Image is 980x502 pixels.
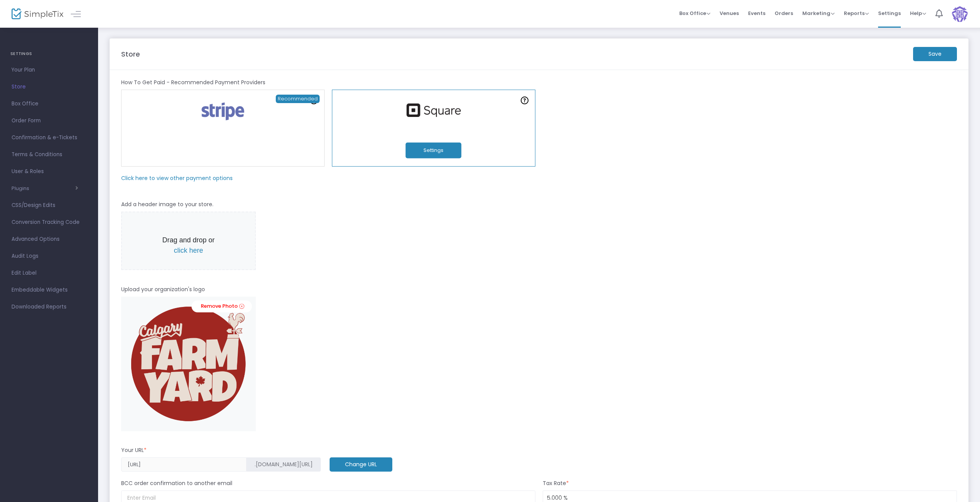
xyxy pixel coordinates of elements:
m-panel-title: Store [121,49,140,59]
span: Store [12,82,87,92]
span: Order Form [12,116,87,126]
span: Embeddable Widgets [12,285,87,295]
span: Audit Logs [12,251,87,261]
img: square.png [403,103,464,117]
m-panel-subtitle: Upload your organization's logo [121,285,205,294]
m-panel-subtitle: Your URL [121,446,147,454]
span: CSS/Design Edits [12,200,87,210]
m-button: Save [913,47,957,61]
span: Recommended [276,95,320,103]
span: Venues [720,3,739,23]
span: click here [174,247,203,254]
span: Conversion Tracking Code [12,217,87,227]
button: Plugins [12,185,78,192]
m-panel-subtitle: BCC order confirmation to another email [121,479,232,487]
span: Settings [878,3,901,23]
span: Confirmation & e-Tickets [12,133,87,143]
m-panel-subtitle: Click here to view other payment options [121,174,233,182]
span: Box Office [12,99,87,109]
p: Drag and drop or [157,235,220,256]
span: .[DOMAIN_NAME][URL] [255,460,313,469]
span: Your Plan [12,65,87,75]
m-panel-subtitle: Add a header image to your store. [121,200,213,208]
span: Edit Label [12,268,87,278]
button: Settings [406,143,462,158]
img: stripe.png [197,101,249,122]
m-button: Change URL [330,457,392,472]
span: Downloaded Reports [12,302,87,312]
a: Remove Photo [192,300,252,312]
span: Events [748,3,765,23]
span: Orders [775,3,793,23]
span: User & Roles [12,167,87,177]
m-panel-subtitle: How To Get Paid - Recommended Payment Providers [121,78,265,87]
img: original.png [121,297,256,431]
h4: SETTINGS [10,46,88,62]
span: Advanced Options [12,234,87,244]
span: Help [910,10,926,17]
span: Marketing [802,10,835,17]
span: Terms & Conditions [12,150,87,160]
m-panel-subtitle: Tax Rate [543,479,569,487]
span: Reports [844,10,869,17]
span: Box Office [679,10,710,17]
img: question-mark [521,97,528,104]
